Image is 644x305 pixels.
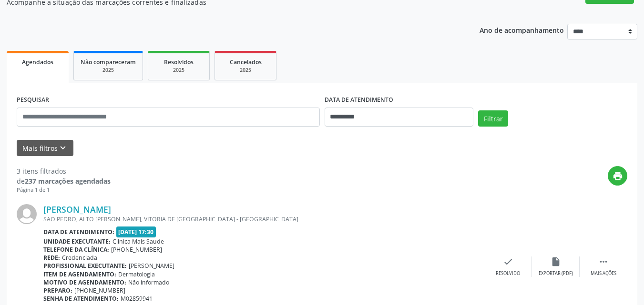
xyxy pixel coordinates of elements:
[591,270,616,277] div: Mais ações
[121,295,153,303] span: M02859941
[478,110,508,127] button: Filtrar
[43,262,127,270] b: Profissional executante:
[17,186,111,194] div: Página 1 de 1
[43,215,484,223] div: SAO PEDRO, ALTO [PERSON_NAME], VITORIA DE [GEOGRAPHIC_DATA] - [GEOGRAPHIC_DATA]
[164,58,194,66] span: Resolvidos
[118,270,155,278] span: Dermatologia
[43,278,126,286] b: Motivo de agendamento:
[43,246,109,254] b: Telefone da clínica:
[81,58,136,66] span: Não compareceram
[129,262,174,270] span: [PERSON_NAME]
[74,286,125,295] span: [PHONE_NUMBER]
[17,204,37,224] img: img
[539,270,573,277] div: Exportar (PDF)
[43,286,72,295] b: Preparo:
[230,58,262,66] span: Cancelados
[613,171,623,181] i: print
[496,270,520,277] div: Resolvido
[598,256,609,267] i: 
[608,166,627,186] button: print
[43,254,60,262] b: Rede:
[111,246,162,254] span: [PHONE_NUMBER]
[155,67,203,74] div: 2025
[17,93,49,108] label: PESQUISAR
[81,67,136,74] div: 2025
[17,166,111,176] div: 3 itens filtrados
[43,204,111,215] a: [PERSON_NAME]
[58,143,68,153] i: keyboard_arrow_down
[43,295,119,303] b: Senha de atendimento:
[112,237,164,246] span: Clinica Mais Saude
[43,270,116,278] b: Item de agendamento:
[43,237,111,246] b: Unidade executante:
[17,140,73,157] button: Mais filtroskeyboard_arrow_down
[22,58,53,66] span: Agendados
[43,228,114,236] b: Data de atendimento:
[325,93,393,108] label: DATA DE ATENDIMENTO
[17,176,111,186] div: de
[62,254,97,262] span: Credenciada
[116,226,156,237] span: [DATE] 17:30
[128,278,169,286] span: Não informado
[503,256,513,267] i: check
[551,256,561,267] i: insert_drive_file
[25,177,111,186] strong: 237 marcações agendadas
[480,24,564,36] p: Ano de acompanhamento
[222,67,269,74] div: 2025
